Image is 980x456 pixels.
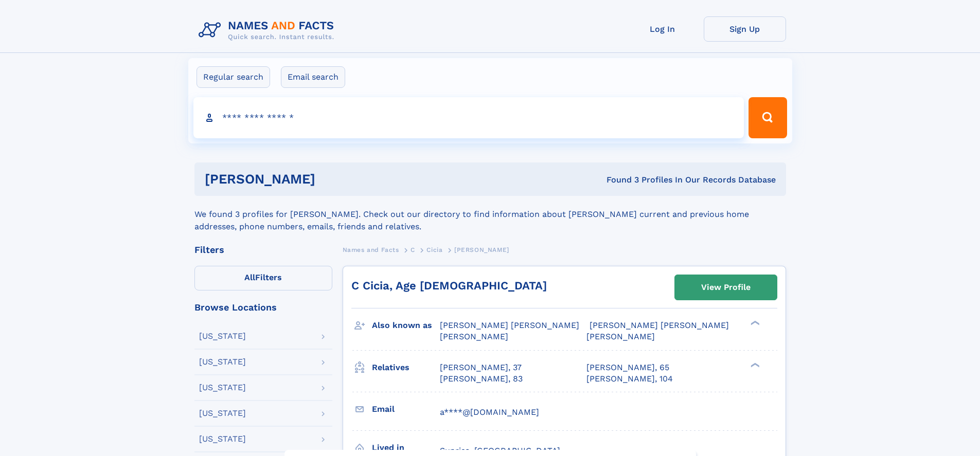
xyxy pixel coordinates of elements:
[748,361,760,368] div: ❯
[199,384,246,392] div: [US_STATE]
[675,275,777,300] a: View Profile
[199,332,246,340] div: [US_STATE]
[199,409,246,417] div: [US_STATE]
[197,66,270,88] label: Regular search
[372,359,440,376] h3: Relatives
[194,196,786,233] div: We found 3 profiles for [PERSON_NAME]. Check out our directory to find information about [PERSON_...
[411,243,415,256] a: C
[586,332,655,341] span: [PERSON_NAME]
[749,97,787,138] button: Search Button
[590,320,729,330] span: [PERSON_NAME] [PERSON_NAME]
[244,272,255,282] span: All
[621,16,704,42] a: Log In
[704,16,786,42] a: Sign Up
[193,97,744,138] input: search input
[372,317,440,334] h3: Also known as
[372,400,440,418] h3: Email
[194,16,343,44] img: Logo Names and Facts
[586,373,673,385] a: [PERSON_NAME], 104
[199,435,246,443] div: [US_STATE]
[199,358,246,366] div: [US_STATE]
[426,243,442,256] a: Cicia
[454,246,509,253] span: [PERSON_NAME]
[194,245,332,254] div: Filters
[205,173,461,186] h1: [PERSON_NAME]
[194,266,332,290] label: Filters
[586,362,669,373] a: [PERSON_NAME], 65
[440,320,579,330] span: [PERSON_NAME] [PERSON_NAME]
[701,276,751,299] div: View Profile
[440,373,523,385] a: [PERSON_NAME], 83
[281,66,345,88] label: Email search
[426,246,442,253] span: Cicia
[194,303,332,312] div: Browse Locations
[351,279,547,292] a: C Cicia, Age [DEMOGRAPHIC_DATA]
[440,362,522,373] a: [PERSON_NAME], 37
[440,446,560,455] span: Sunrise, [GEOGRAPHIC_DATA]
[343,243,399,256] a: Names and Facts
[748,320,760,326] div: ❯
[440,332,508,341] span: [PERSON_NAME]
[411,246,415,253] span: C
[461,174,776,186] div: Found 3 Profiles In Our Records Database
